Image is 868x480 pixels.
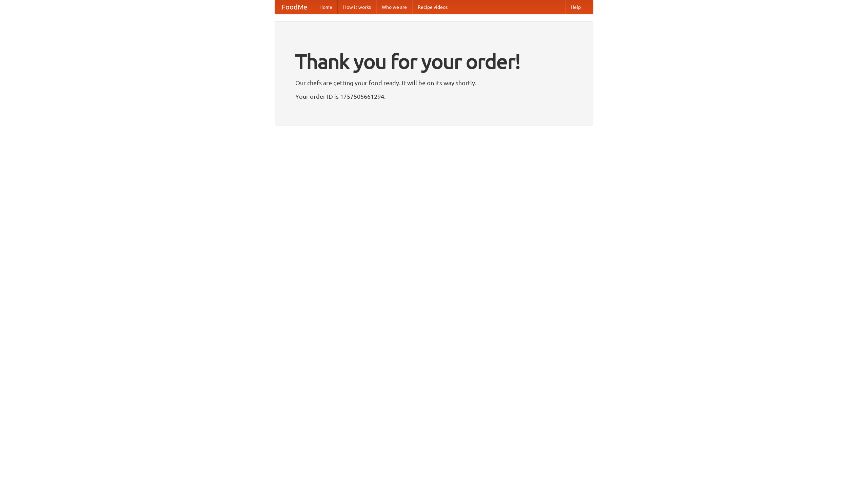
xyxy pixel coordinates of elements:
a: Help [565,0,586,14]
a: FoodMe [275,0,314,14]
p: Our chefs are getting your food ready. It will be on its way shortly. [295,78,573,88]
a: Recipe videos [412,0,453,14]
a: Home [314,0,338,14]
a: How it works [338,0,376,14]
p: Your order ID is 1757505661294. [295,91,573,101]
a: Who we are [376,0,412,14]
h1: Thank you for your order! [295,45,573,78]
